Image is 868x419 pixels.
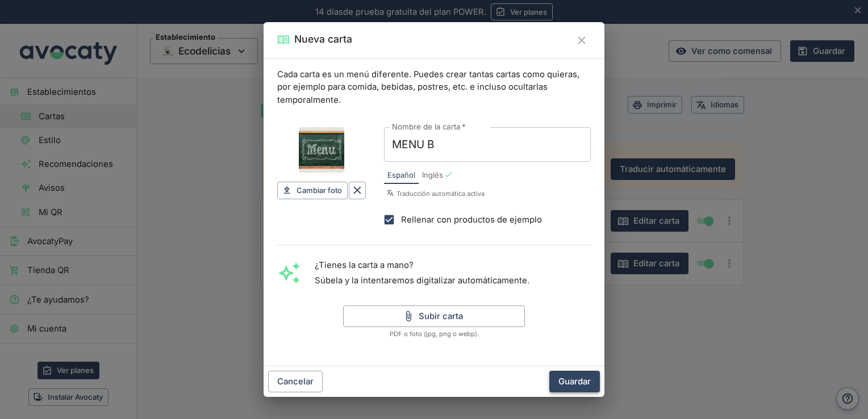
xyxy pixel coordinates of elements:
[387,170,415,181] span: Español
[422,170,443,181] span: Inglés
[315,274,529,287] p: Súbela y la intentaremos digitalizar automáticamente.
[444,170,453,179] div: Con traducción automática
[349,182,366,199] button: Borrar
[573,31,591,49] button: Cerrar
[343,329,525,339] span: PDF o foto (jpg, png o webp).
[386,188,591,199] p: Traducción automática activa
[343,305,525,327] button: Subir carta
[277,182,348,199] button: Cambiar foto
[549,371,600,392] button: Guardar
[392,121,466,132] label: Nombre de la carta
[297,184,342,197] span: Cambiar foto
[401,213,542,226] span: Rellenar con productos de ejemplo
[268,371,323,392] button: Cancelar
[277,68,591,106] p: Cada carta es un menú diferente. Puedes crear tantas cartas como quieras, por ejemplo para comida...
[294,31,352,47] h2: Nueva carta
[386,189,394,197] svg: Símbolo de traducciones
[315,259,529,271] p: ¿Tienes la carta a mano?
